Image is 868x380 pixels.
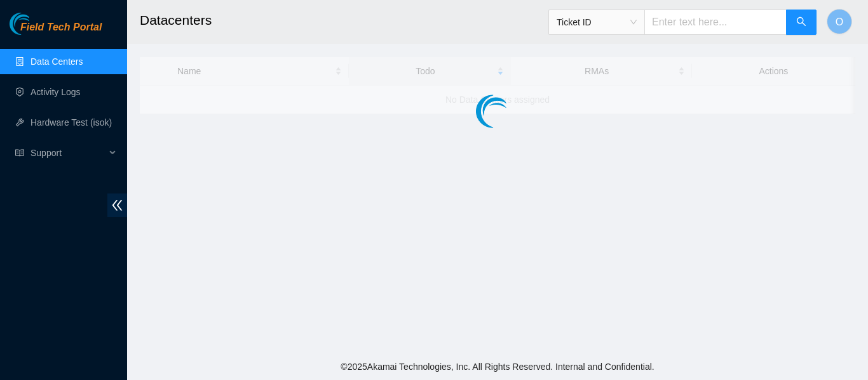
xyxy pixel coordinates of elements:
footer: © 2025 Akamai Technologies, Inc. All Rights Reserved. Internal and Confidential. [127,353,868,380]
span: search [796,16,806,29]
span: double-left [107,193,127,217]
button: O [827,9,852,34]
span: Field Tech Portal [20,22,102,34]
span: Support [31,140,105,166]
a: Akamai TechnologiesField Tech Portal [10,23,102,39]
input: Enter text here... [644,10,787,35]
span: O [836,14,843,30]
img: Akamai Technologies [10,13,64,35]
a: Hardware Test (isok) [31,117,112,128]
a: Activity Logs [31,87,81,97]
a: Data Centers [31,56,83,67]
span: Ticket ID [557,13,637,32]
span: read [15,148,24,157]
button: search [786,10,817,35]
